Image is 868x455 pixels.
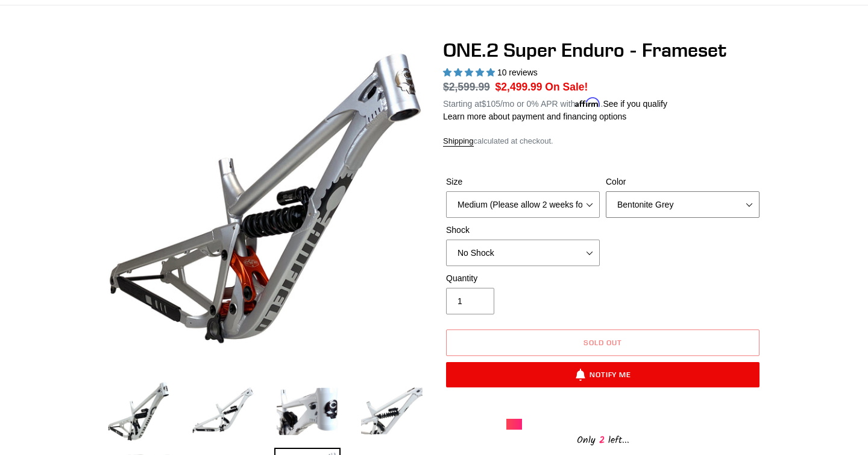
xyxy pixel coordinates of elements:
[575,97,600,107] span: Affirm
[606,176,759,188] label: Color
[443,136,474,147] a: Shipping
[497,68,538,77] span: 10 reviews
[446,224,600,237] label: Shock
[443,81,490,93] s: $2,599.99
[482,99,500,109] span: $105
[443,39,763,62] h1: ONE.2 Super Enduro - Frameset
[446,329,759,356] button: Sold out
[603,99,667,109] a: See if you qualify - Learn more about Affirm Financing (opens in modal)
[446,176,600,188] label: Size
[446,362,759,387] button: Notify Me
[359,378,425,444] img: Load image into Gallery viewer, ONE.2 Super Enduro - Frameset
[190,378,256,444] img: Load image into Gallery viewer, ONE.2 Super Enduro - Frameset
[495,81,542,93] span: $2,499.99
[443,95,667,110] p: Starting at /mo or 0% APR with .
[274,378,341,444] img: Load image into Gallery viewer, ONE.2 Super Enduro - Frameset
[443,112,626,121] a: Learn more about payment and financing options
[506,430,699,448] div: Only left...
[583,338,622,347] span: Sold out
[443,68,497,77] span: 5.00 stars
[105,378,172,444] img: Load image into Gallery viewer, ONE.2 Super Enduro - Frameset
[596,433,608,448] span: 2
[446,272,600,285] label: Quantity
[545,79,588,95] span: On Sale!
[443,135,763,147] div: calculated at checkout.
